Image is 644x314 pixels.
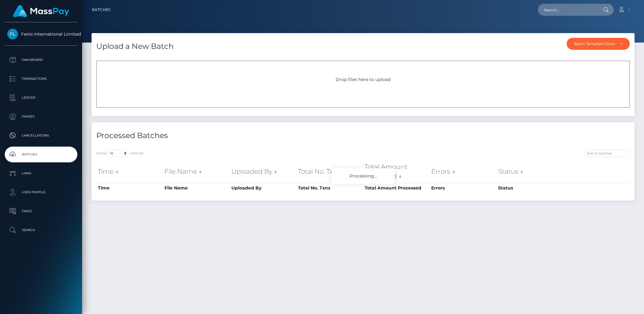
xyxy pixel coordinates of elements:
a: Payees [5,109,77,125]
a: Search [5,222,77,238]
img: MassPay Logo [13,5,69,17]
img: Fenix International Limited [7,29,18,39]
th: Uploaded By [230,160,296,183]
span: Fenix International Limited [5,31,77,37]
p: Cancellations [7,131,75,140]
h4: Upload a New Batch [96,41,174,52]
th: Total No. Txns [296,183,363,193]
th: Total Amount Processed [363,160,430,183]
a: Batches [5,147,77,162]
a: Batches [92,3,110,16]
th: Total No. Txns [296,160,363,183]
th: File Name [163,183,230,193]
button: Batch Template Download [567,38,630,50]
input: Search... [538,4,597,16]
a: Transactions [5,71,77,87]
select: Showentries [107,150,131,157]
p: Search [7,225,75,235]
th: Total Amount Processed [363,183,430,193]
a: Taxes [5,203,77,219]
div: Processing... [331,168,395,184]
div: Batch Template Download [574,41,615,46]
span: Drop files here to upload [336,77,391,82]
label: Show entries [96,150,144,157]
th: Time [96,183,163,193]
p: Ledger [7,93,75,102]
p: Transactions [7,74,75,84]
p: Taxes [7,206,75,216]
th: Status [497,160,563,183]
p: Dashboard [7,55,75,65]
th: File Name [163,160,230,183]
input: Search batches [584,150,630,157]
a: User Profile [5,184,77,200]
a: Dashboard [5,52,77,68]
p: Batches [7,150,75,159]
th: Errors [430,183,496,193]
th: Status [497,183,563,193]
a: Links [5,166,77,181]
a: Ledger [5,90,77,106]
p: Links [7,169,75,178]
th: Time [96,160,163,183]
p: User Profile [7,188,75,197]
th: Uploaded By [230,183,296,193]
h4: Processed Batches [96,130,358,141]
th: Errors [430,160,496,183]
a: Cancellations [5,128,77,143]
p: Payees [7,112,75,121]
